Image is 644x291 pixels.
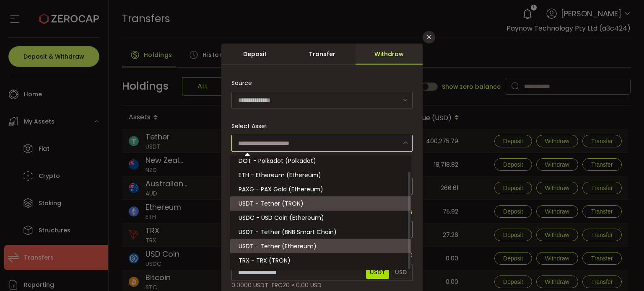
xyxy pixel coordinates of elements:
span: ETH - Ethereum (Ethereum) [239,171,321,179]
span: USDT - Tether (Ethereum) [239,242,317,250]
div: Transfer [288,44,356,64]
iframe: Chat Widget [602,251,644,291]
span: USDC - USD Coin (Ethereum) [239,214,324,222]
label: Select Asset [231,122,273,130]
span: 0.0000 USDT-ERC20 ≈ 0.00 USD [231,281,322,290]
span: DOT - Polkadot (Polkadot) [239,157,316,165]
div: Deposit [221,44,288,64]
span: USD [391,265,410,279]
button: Close [423,31,435,44]
span: USDT [366,265,389,279]
span: USDT - Tether (TRON) [239,199,304,208]
span: Source [231,75,252,91]
div: Withdraw [356,44,423,64]
span: USDT - Tether (BNB Smart Chain) [239,228,337,236]
span: TRX - TRX (TRON) [239,256,291,265]
span: PAXG - PAX Gold (Ethereum) [239,185,323,193]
